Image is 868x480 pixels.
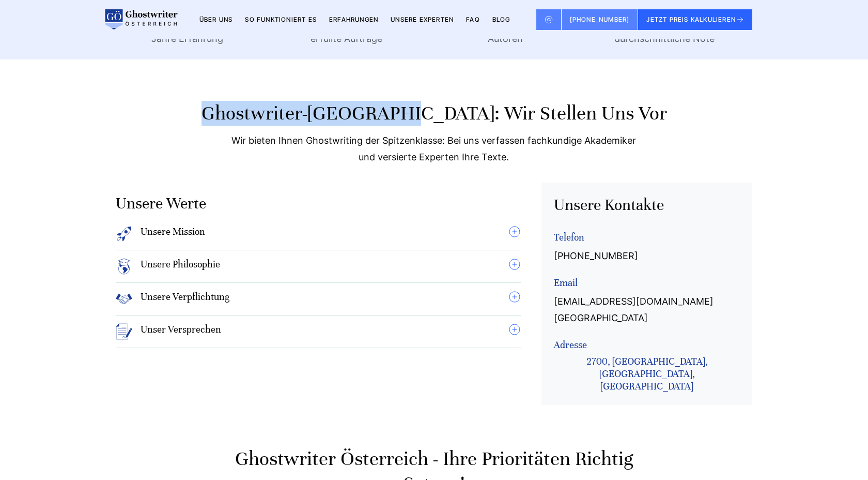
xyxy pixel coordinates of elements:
[329,16,378,23] a: Erfahrungen
[116,291,521,307] summary: Unsere Verpflichtung
[638,9,752,30] button: JETZT PREIS KALKULIEREN
[554,248,638,264] a: [PHONE_NUMBER]
[391,16,454,23] a: Unsere Experten
[554,339,740,351] p: Adresse
[562,9,639,30] a: [PHONE_NUMBER]
[141,291,229,307] h4: Unsere Verpflichtung
[116,323,521,340] summary: Unser Versprechen
[116,323,132,340] img: Icon
[554,231,740,244] p: Telefon
[141,226,205,242] h4: Unsere Mission
[570,16,630,23] span: [PHONE_NUMBER]
[103,9,178,30] img: logo wirschreiben
[116,258,521,275] summary: Unsere Philosophie
[466,16,480,23] a: FAQ
[116,226,521,242] summary: Unsere Mission
[141,323,221,340] h4: Unser Versprechen
[545,16,553,24] img: Email
[116,258,132,275] img: Icon
[116,291,132,307] img: Icon
[554,195,740,216] h3: Unsere Kontakte
[492,16,510,23] a: BLOG
[554,277,740,289] p: Email
[245,16,317,23] a: So funktioniert es
[116,226,132,242] img: Icon
[116,101,752,126] h2: Ghostwriter-[GEOGRAPHIC_DATA]: Wir stellen uns vor
[116,193,521,214] h3: Unsere werte
[227,132,641,166] p: Wir bieten Ihnen Ghostwriting der Spitzenklasse: Bei uns verfassen fachkundige Akademiker und ver...
[554,355,740,393] p: 2700, [GEOGRAPHIC_DATA], [GEOGRAPHIC_DATA], [GEOGRAPHIC_DATA]
[141,258,220,275] h4: Unsere Philosophie
[199,16,233,23] a: Über uns
[554,293,740,326] a: [EMAIL_ADDRESS][DOMAIN_NAME][GEOGRAPHIC_DATA]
